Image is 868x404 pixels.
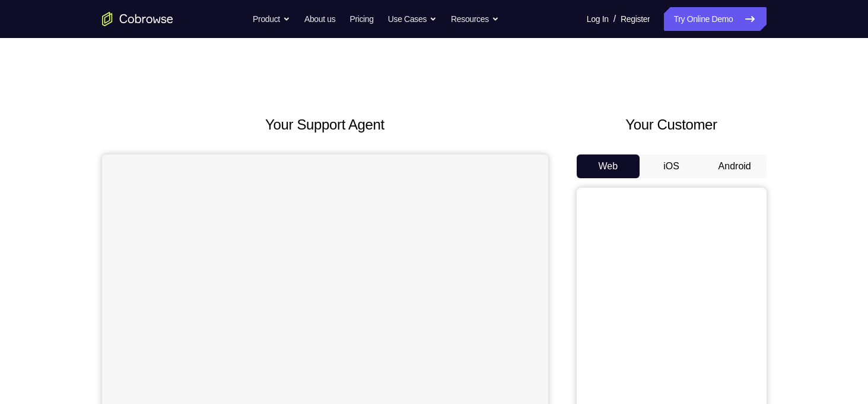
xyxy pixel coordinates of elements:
[613,12,616,26] span: /
[577,114,767,135] h2: Your Customer
[102,114,548,135] h2: Your Support Agent
[664,7,766,31] a: Try Online Demo
[349,7,373,31] a: Pricing
[577,154,640,178] button: Web
[102,12,173,26] a: Go to the home page
[587,7,609,31] a: Log In
[451,7,499,31] button: Resources
[640,154,703,178] button: iOS
[253,7,290,31] button: Product
[703,154,767,178] button: Android
[388,7,437,31] button: Use Cases
[621,7,650,31] a: Register
[304,7,335,31] a: About us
